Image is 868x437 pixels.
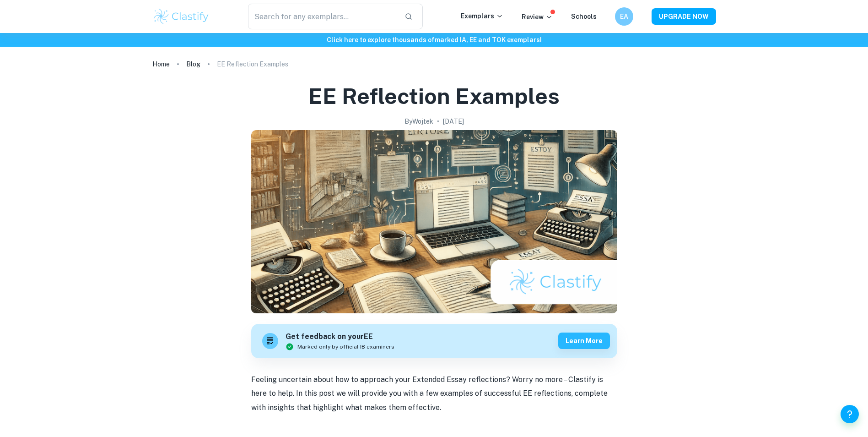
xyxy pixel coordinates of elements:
img: EE Reflection Examples cover image [251,130,617,313]
span: Marked only by official IB examiners [297,343,394,351]
h6: Get feedback on your EE [286,331,394,343]
input: Search for any exemplars... [248,4,398,29]
p: • [437,116,439,126]
p: Review [522,12,553,22]
img: Clastify logo [152,7,210,26]
a: Schools [571,13,597,20]
h1: EE Reflection Examples [308,82,560,111]
a: Blog [186,58,200,71]
a: Home [152,58,170,71]
button: Learn more [558,333,610,349]
button: Help and Feedback [841,405,859,423]
p: Exemplars [461,11,503,21]
button: EA [615,7,633,26]
h6: Click here to explore thousands of marked IA, EE and TOK exemplars ! [2,35,866,45]
p: EE Reflection Examples [217,59,288,69]
h2: By Wojtek [404,116,433,126]
button: UPGRADE NOW [652,8,716,25]
p: Feeling uncertain about how to approach your Extended Essay reflections? Worry no more – Clastify... [251,373,617,415]
h2: [DATE] [443,116,464,126]
a: Get feedback on yourEEMarked only by official IB examinersLearn more [251,324,617,358]
h6: EA [619,11,629,22]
